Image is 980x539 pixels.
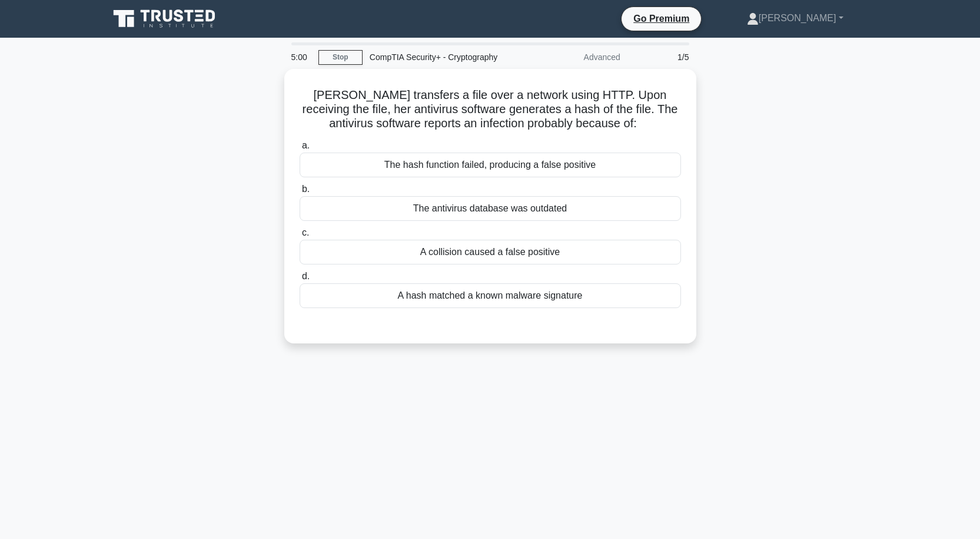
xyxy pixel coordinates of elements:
[300,153,681,177] div: The hash function failed, producing a false positive
[302,184,310,194] span: b.
[300,283,681,308] div: A hash matched a known malware signature
[627,45,696,69] div: 1/5
[302,140,310,150] span: a.
[300,196,681,221] div: The antivirus database was outdated
[298,88,682,131] h5: [PERSON_NAME] transfers a file over a network using HTTP. Upon receiving the file, her antivirus ...
[300,240,681,264] div: A collision caused a false positive
[302,271,310,281] span: d.
[318,50,363,65] a: Stop
[524,45,627,69] div: Advanced
[626,11,696,26] a: Go Premium
[284,45,318,69] div: 5:00
[302,227,309,237] span: c.
[363,45,524,69] div: CompTIA Security+ - Cryptography
[719,6,872,30] a: [PERSON_NAME]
